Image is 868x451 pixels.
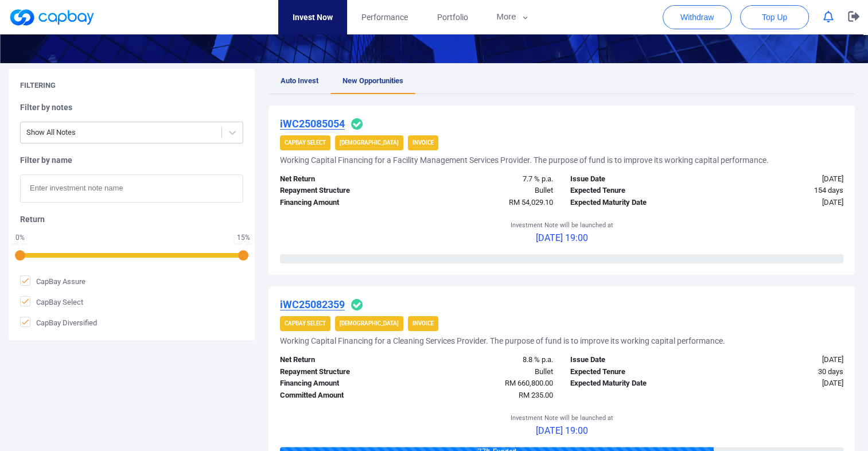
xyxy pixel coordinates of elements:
[562,173,707,185] div: Issue Date
[707,354,852,366] div: [DATE]
[281,76,318,85] span: Auto Invest
[280,155,769,165] h5: Working Capital Financing for a Facility Management Services Provider. The purpose of fund is to ...
[20,155,243,165] h5: Filter by name
[340,139,399,146] strong: [DEMOGRAPHIC_DATA]
[20,80,56,91] h5: Filtering
[417,354,562,366] div: 8.8 % p.a.
[271,366,417,378] div: Repayment Structure
[20,102,243,112] h5: Filter by notes
[20,296,83,308] span: CapBay Select
[271,185,417,197] div: Repayment Structure
[280,298,345,310] u: iWC25082359
[20,174,243,203] input: Enter investment note name
[562,197,707,209] div: Expected Maturity Date
[510,220,613,231] p: Investment Note will be launched at
[510,231,613,246] p: [DATE] 19:00
[361,11,408,24] span: Performance
[340,320,399,326] strong: [DEMOGRAPHIC_DATA]
[519,391,553,399] span: RM 235.00
[562,366,707,378] div: Expected Tenure
[417,173,562,185] div: 7.7 % p.a.
[280,336,725,346] h5: Working Capital Financing for a Cleaning Services Provider. The purpose of fund is to improve its...
[271,390,417,402] div: Committed Amount
[412,139,434,146] strong: Invoice
[417,185,562,197] div: Bullet
[285,320,326,326] strong: CapBay Select
[663,5,731,29] button: Withdraw
[562,378,707,390] div: Expected Maturity Date
[510,423,613,438] p: [DATE] 19:00
[707,197,852,209] div: [DATE]
[20,275,85,287] span: CapBay Assure
[707,366,852,378] div: 30 days
[280,118,345,130] u: iWC25085054
[285,139,326,146] strong: CapBay Select
[271,173,417,185] div: Net Return
[707,173,852,185] div: [DATE]
[417,366,562,378] div: Bullet
[562,185,707,197] div: Expected Tenure
[707,378,852,390] div: [DATE]
[20,214,243,224] h5: Return
[437,11,468,24] span: Portfolio
[762,11,787,23] span: Top Up
[562,354,707,366] div: Issue Date
[271,378,417,390] div: Financing Amount
[707,185,852,197] div: 154 days
[271,197,417,209] div: Financing Amount
[412,320,434,326] strong: Invoice
[740,5,809,29] button: Top Up
[14,234,26,241] div: 0 %
[271,354,417,366] div: Net Return
[20,317,97,328] span: CapBay Diversified
[505,379,553,387] span: RM 660,800.00
[509,198,553,207] span: RM 54,029.10
[237,234,250,241] div: 15 %
[510,413,613,423] p: Investment Note will be launched at
[342,76,403,85] span: New Opportunities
